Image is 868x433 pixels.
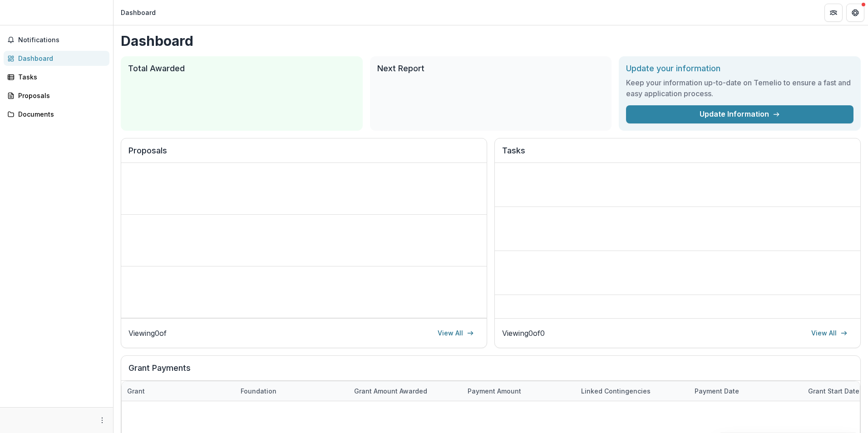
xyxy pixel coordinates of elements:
h1: Dashboard [121,33,861,49]
a: Dashboard [4,51,109,66]
h3: Keep your information up-to-date on Temelio to ensure a fast and easy application process. [626,77,853,99]
div: Dashboard [121,8,156,17]
div: Tasks [18,72,102,82]
span: Notifications [18,36,106,44]
button: Partners [824,4,843,22]
h2: Grant Payments [128,363,853,380]
div: Dashboard [18,54,102,63]
a: Tasks [4,69,109,84]
button: Get Help [846,4,864,22]
p: Viewing 0 of 0 [502,328,545,339]
h2: Update your information [626,64,853,74]
a: Proposals [4,88,109,103]
button: More [97,415,108,426]
h2: Total Awarded [128,64,355,74]
a: View All [432,326,479,340]
div: Proposals [18,91,102,100]
a: Update Information [626,105,853,123]
h2: Tasks [502,146,853,163]
p: Viewing 0 of [128,328,167,339]
a: Documents [4,107,109,122]
h2: Next Report [377,64,605,74]
a: View All [806,326,853,340]
div: Documents [18,109,102,119]
h2: Proposals [128,146,479,163]
button: Notifications [4,33,109,47]
nav: breadcrumb [117,6,159,19]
